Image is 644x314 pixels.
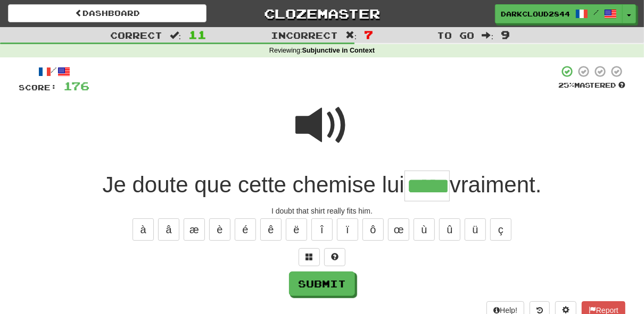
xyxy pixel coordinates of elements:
[388,218,409,241] button: œ
[222,4,421,23] a: Clozemaster
[102,172,404,197] span: Je doute que cette chemise lui
[63,79,89,92] span: 176
[133,218,154,241] button: à
[299,248,320,266] button: Switch sentence to multiple choice alt+p
[19,65,89,78] div: /
[501,28,510,41] span: 9
[364,28,373,41] span: 7
[289,271,355,296] button: Submit
[345,31,357,40] span: :
[450,172,542,197] span: vraiment.
[188,28,207,41] span: 11
[271,30,338,40] span: Incorrect
[324,248,345,266] button: Single letter hint - you only get 1 per sentence and score half the points! alt+h
[170,31,181,40] span: :
[558,81,625,90] div: Mastered
[110,30,162,40] span: Correct
[19,83,57,92] span: Score:
[593,9,599,16] span: /
[8,4,207,22] a: Dashboard
[437,30,475,40] span: To go
[260,218,282,241] button: ê
[235,218,256,241] button: é
[482,31,494,40] span: :
[362,218,384,241] button: ô
[19,206,625,216] div: I doubt that shirt really fits him.
[465,218,486,241] button: ü
[558,81,574,89] span: 25 %
[495,4,623,23] a: DarkCloud2844 /
[209,218,230,241] button: è
[490,218,511,241] button: ç
[439,218,460,241] button: û
[184,218,205,241] button: æ
[337,218,358,241] button: ï
[311,218,333,241] button: î
[302,47,375,54] strong: Subjunctive in Context
[501,9,570,19] span: DarkCloud2844
[414,218,435,241] button: ù
[158,218,179,241] button: â
[286,218,307,241] button: ë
